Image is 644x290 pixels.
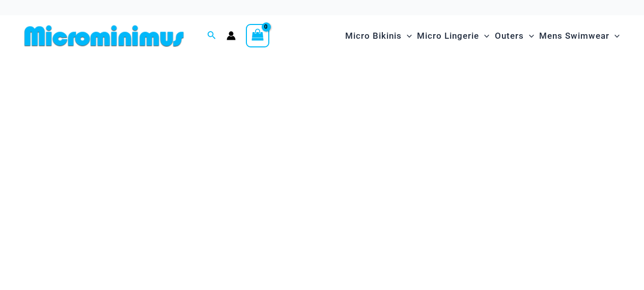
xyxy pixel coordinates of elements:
[479,23,489,49] span: Menu Toggle
[20,24,188,47] img: MM SHOP LOGO FLAT
[227,31,236,40] a: Account icon link
[207,30,216,42] a: Search icon link
[609,23,620,49] span: Menu Toggle
[524,23,534,49] span: Menu Toggle
[341,19,624,53] nav: Site Navigation
[492,20,537,51] a: OutersMenu ToggleMenu Toggle
[417,23,479,49] span: Micro Lingerie
[402,23,412,49] span: Menu Toggle
[537,20,622,51] a: Mens SwimwearMenu ToggleMenu Toggle
[343,20,414,51] a: Micro BikinisMenu ToggleMenu Toggle
[539,23,609,49] span: Mens Swimwear
[246,24,269,47] a: View Shopping Cart, empty
[414,20,492,51] a: Micro LingerieMenu ToggleMenu Toggle
[495,23,524,49] span: Outers
[345,23,402,49] span: Micro Bikinis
